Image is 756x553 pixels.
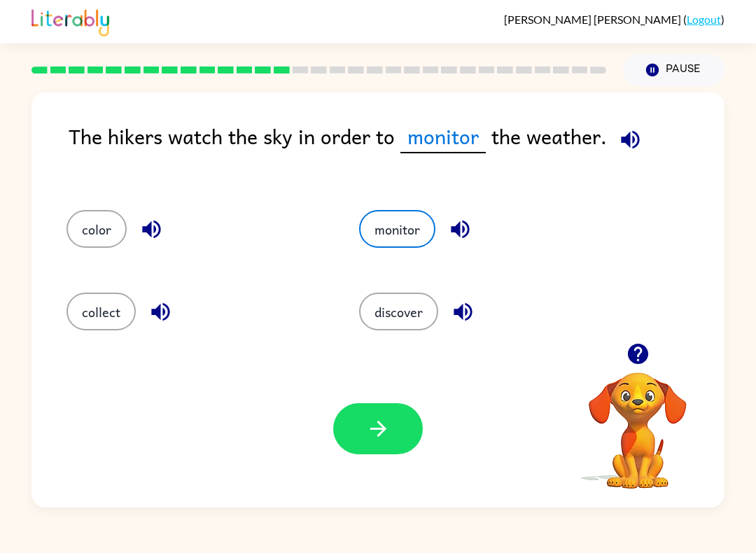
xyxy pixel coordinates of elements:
video: Your browser must support playing .mp4 files to use Literably. Please try using another browser. [568,351,708,491]
button: color [66,210,127,248]
img: Literably [31,6,109,36]
a: Logout [687,13,721,26]
span: [PERSON_NAME] [PERSON_NAME] [504,13,683,26]
div: ( ) [504,13,724,26]
span: monitor [400,120,486,153]
button: discover [359,293,438,330]
button: Pause [623,54,724,86]
div: The hikers watch the sky in order to the weather. [69,120,724,182]
button: monitor [359,210,435,248]
button: collect [66,293,136,330]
